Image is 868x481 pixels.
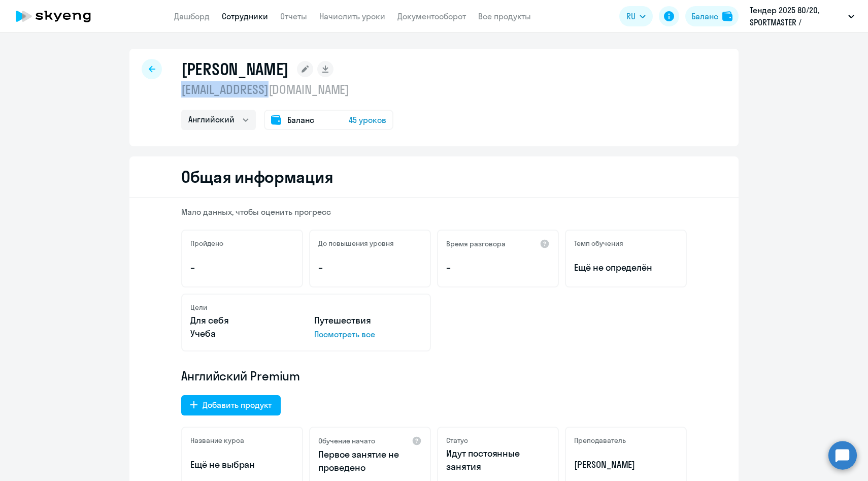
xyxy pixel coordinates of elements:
[190,303,207,312] h5: Цели
[722,11,732,21] img: balance
[626,10,636,22] span: RU
[318,448,422,474] p: Первое занятие не проведено
[446,436,468,445] h5: Статус
[280,11,307,21] a: Отчеты
[190,261,294,274] p: –
[181,167,333,187] h2: Общая информация
[190,239,223,248] h5: Пройдено
[574,458,678,471] p: [PERSON_NAME]
[691,10,718,22] div: Баланс
[446,447,550,473] p: Идут постоянные занятия
[574,436,626,445] h5: Преподаватель
[574,261,678,274] span: Ещё не определён
[318,261,422,274] p: –
[181,59,289,79] h1: [PERSON_NAME]
[181,81,393,98] p: [EMAIL_ADDRESS][DOMAIN_NAME]
[397,11,466,21] a: Документооборот
[446,239,506,248] h5: Время разговора
[619,6,653,26] button: RU
[314,314,422,327] p: Путешествия
[574,239,623,248] h5: Темп обучения
[287,114,314,126] span: Баланс
[446,261,550,274] p: –
[319,11,385,21] a: Начислить уроки
[314,328,422,340] p: Посмотреть все
[174,11,210,21] a: Дашборд
[478,11,531,21] a: Все продукты
[750,4,844,28] p: Тендер 2025 80/20, SPORTMASTER / Спортмастер
[181,206,687,217] p: Мало данных, чтобы оценить прогресс
[685,6,739,26] button: Балансbalance
[190,458,294,471] p: Ещё не выбран
[181,368,300,384] span: Английский Premium
[203,399,272,411] div: Добавить продукт
[222,11,268,21] a: Сотрудники
[318,436,375,445] h5: Обучение начато
[190,314,298,327] p: Для себя
[745,4,859,28] button: Тендер 2025 80/20, SPORTMASTER / Спортмастер
[349,114,386,126] span: 45 уроков
[181,395,281,415] button: Добавить продукт
[318,239,394,248] h5: До повышения уровня
[190,436,244,445] h5: Название курса
[190,327,298,340] p: Учеба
